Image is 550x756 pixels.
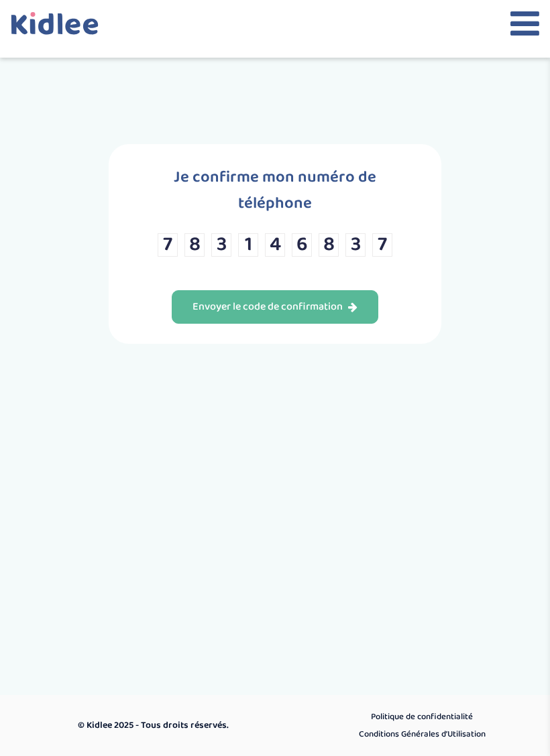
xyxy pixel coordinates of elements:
h1: Je confirme mon numéro de téléphone [149,164,401,216]
p: © Kidlee 2025 - Tous droits réservés. [78,718,284,733]
div: Envoyer le code de confirmation [192,300,357,315]
a: Conditions Générales d’Utilisation [354,726,490,743]
button: Envoyer le code de confirmation [172,290,378,324]
a: Politique de confidentialité [366,708,478,726]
